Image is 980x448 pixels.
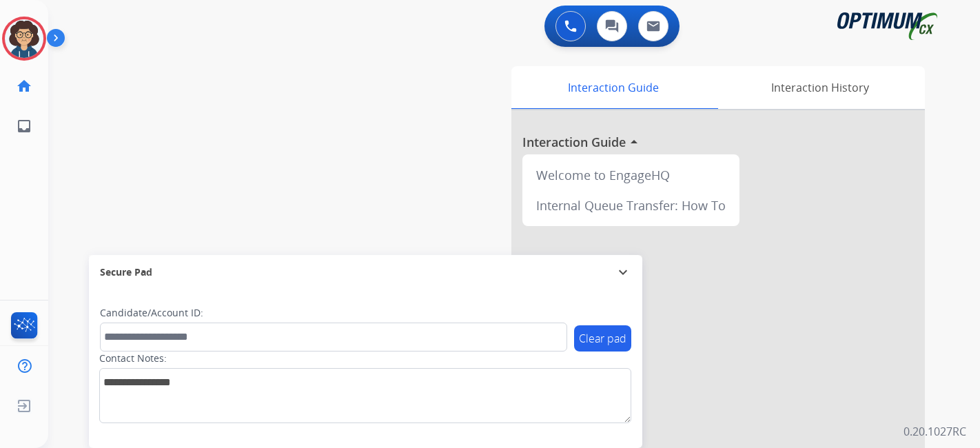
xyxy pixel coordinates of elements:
label: Contact Notes: [99,352,167,365]
mat-icon: inbox [16,118,32,134]
mat-icon: home [16,78,32,94]
button: Clear pad [574,325,631,352]
label: Candidate/Account ID: [100,306,203,320]
mat-icon: expand_more [615,264,631,281]
p: 0.20.1027RC [904,423,966,440]
div: Interaction Guide [511,66,715,109]
span: Secure Pad [100,265,152,279]
img: avatar [5,19,43,58]
div: Welcome to EngageHQ [528,160,734,190]
div: Internal Queue Transfer: How To [528,190,734,221]
div: Interaction History [715,66,925,109]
